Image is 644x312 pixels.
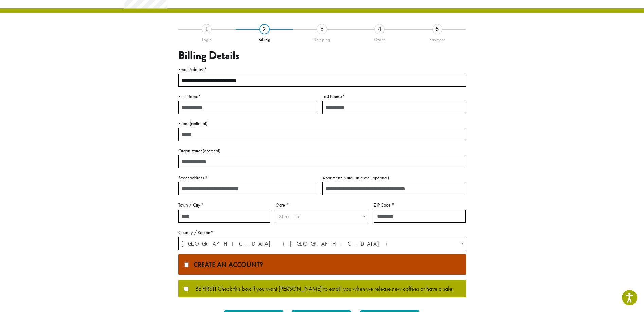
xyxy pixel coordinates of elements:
label: Organization [178,147,466,155]
label: First Name [178,92,316,101]
div: 5 [432,24,442,34]
span: (optional) [190,120,207,126]
label: Last Name [322,92,466,101]
label: Town / City [178,201,270,209]
span: State [276,210,368,223]
div: 3 [317,24,327,34]
h3: Billing Details [178,49,466,62]
input: Create an account? [184,262,189,267]
span: (optional) [371,175,389,181]
div: 2 [259,24,270,34]
label: State [276,201,368,209]
label: Apartment, suite, unit, etc. [322,174,466,182]
label: Street address [178,174,316,182]
span: United States (US) [179,237,466,250]
div: Billing [236,34,293,42]
span: Create an account? [190,260,263,269]
span: Country / Region [178,237,466,250]
div: Payment [408,34,466,42]
label: ZIP Code [374,201,466,209]
div: Order [351,34,408,42]
span: State [279,213,303,220]
span: (optional) [203,148,220,154]
div: Shipping [293,34,351,42]
span: BE FIRST! Check this box if you want [PERSON_NAME] to email you when we release new coffees or ha... [188,286,454,292]
div: Login [178,34,236,42]
div: 1 [202,24,212,34]
label: Email Address [178,65,466,74]
input: BE FIRST! Check this box if you want [PERSON_NAME] to email you when we release new coffees or ha... [184,287,188,291]
div: 4 [374,24,385,34]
